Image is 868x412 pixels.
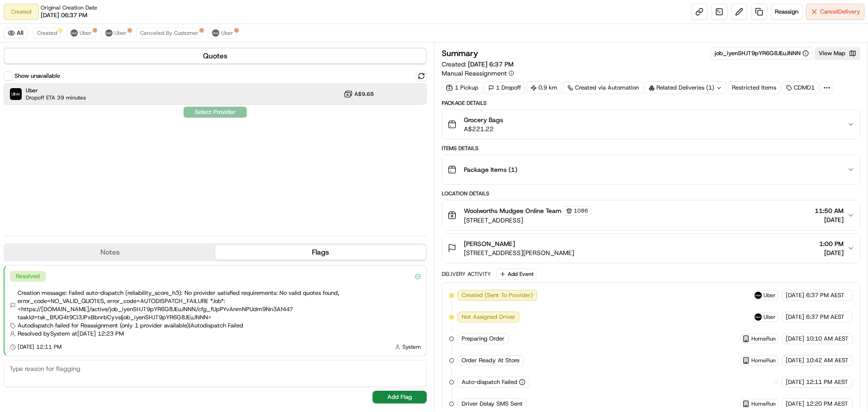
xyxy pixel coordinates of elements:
span: HomeRun [751,400,776,407]
span: Grocery Bags [464,115,503,124]
span: 6:37 PM AEST [806,313,844,321]
span: API Documentation [85,131,145,140]
div: 1 Pickup [442,81,482,94]
span: Original Creation Date [41,4,97,11]
span: Resolved by System [18,330,70,338]
span: Created [37,29,57,37]
span: 12:11 PM AEST [806,378,848,386]
span: [DATE] 06:37 PM [41,11,87,19]
span: Created (Sent To Provider) [462,291,533,299]
label: Show unavailable [14,72,60,80]
span: Uber [764,313,776,321]
span: [DATE] [786,378,804,386]
span: [DATE] 6:37 PM [468,60,514,68]
div: Restricted Items [728,81,780,94]
span: Reassign [775,8,798,16]
img: 1736555255976-a54dd68f-1ca7-489b-9aae-adbdc363a1c4 [9,86,25,103]
button: All [4,28,28,38]
span: Woolworths Mudgee Online Team [464,206,561,215]
div: 1 Dropoff [484,81,525,94]
button: Woolworths Mudgee Online Team1086[STREET_ADDRESS]11:50 AM[DATE] [442,200,860,230]
div: Related Deliveries (1) [645,81,726,94]
span: [DATE] [786,335,804,343]
span: Created: [442,60,514,69]
img: uber-new-logo.jpeg [71,29,78,37]
span: [DATE] 12:11 PM [18,343,61,350]
span: 6:37 PM AEST [806,291,844,299]
span: Uber [80,29,92,37]
a: 💻API Documentation [73,128,149,144]
div: 💻 [76,132,84,139]
button: Notes [5,245,215,260]
img: uber-new-logo.jpeg [755,292,762,299]
input: Got a question? Start typing here... [24,58,163,68]
span: Creation message: Failed auto-dispatch (reliability_score_h3): No provider satisfied requirements... [18,289,421,322]
button: Reassign [771,4,802,20]
button: Uber [101,28,131,38]
img: Nash [9,9,27,27]
div: Resolved [10,271,46,282]
span: Pylon [90,153,109,160]
span: A$221.22 [464,124,503,133]
span: Order Ready At Store [462,356,519,365]
span: Autodispatch failed for Reassignment (only 1 provider available) | Autodispatch Failed [18,322,243,330]
button: CancelDelivery [806,4,864,20]
span: [DATE] [786,291,804,299]
span: 1:00 PM [819,239,844,248]
span: 10:10 AM AEST [806,335,849,343]
button: Created [33,28,61,38]
div: We're available if you need us! [31,95,114,103]
span: Dropoff ETA 39 minutes [26,94,86,101]
span: [DATE] [819,248,844,257]
button: Package Items (1) [442,155,860,184]
span: Auto-dispatch Failed [462,378,517,386]
span: Knowledge Base [18,131,69,140]
button: Uber [208,28,237,38]
button: Add Event [496,269,537,279]
a: Created via Automation [563,81,643,94]
img: uber-new-logo.jpeg [755,313,762,321]
a: 📗Knowledge Base [5,128,73,144]
span: Cancel Delivery [820,8,860,16]
span: [STREET_ADDRESS][PERSON_NAME] [464,248,574,257]
span: A$9.68 [354,90,374,98]
span: Uber [764,292,776,299]
div: 0.9 km [527,81,561,94]
div: Start new chat [31,86,148,95]
span: Uber [26,87,86,94]
span: [DATE] [815,215,844,224]
button: Flags [215,245,426,260]
span: Preparing Order [462,335,505,343]
button: job_iyenSHJT9pYR6G8JEuJNNN [715,49,809,57]
div: Delivery Activity [442,270,491,278]
button: Add Flag [373,391,427,403]
span: Driver Delay SMS Sent [462,400,523,408]
button: Quotes [5,49,426,63]
div: Package Details [442,99,860,107]
span: [DATE] [786,313,804,321]
span: Uber [221,29,233,37]
a: Powered byPylon [64,153,109,160]
span: Uber [114,29,127,37]
span: Canceled By Customer [140,29,198,37]
span: HomeRun [751,357,776,364]
span: [DATE] [786,400,804,408]
span: [DATE] [786,356,804,365]
button: Manual Reassignment [442,69,514,78]
button: View Map [815,47,860,60]
h3: Summary [442,49,478,57]
span: Not Assigned Driver [462,313,515,321]
button: [PERSON_NAME][STREET_ADDRESS][PERSON_NAME]1:00 PM[DATE] [442,234,860,263]
span: 12:20 PM AEST [806,400,848,408]
div: 📗 [9,132,16,139]
div: CDMD1 [782,81,819,94]
button: Uber [66,28,96,38]
span: 11:50 AM [815,206,844,215]
span: System [402,343,421,350]
span: at [DATE] 12:23 PM [72,330,124,338]
img: uber-new-logo.jpeg [105,29,113,37]
button: Canceled By Customer [136,28,203,38]
div: Items Details [442,145,860,152]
